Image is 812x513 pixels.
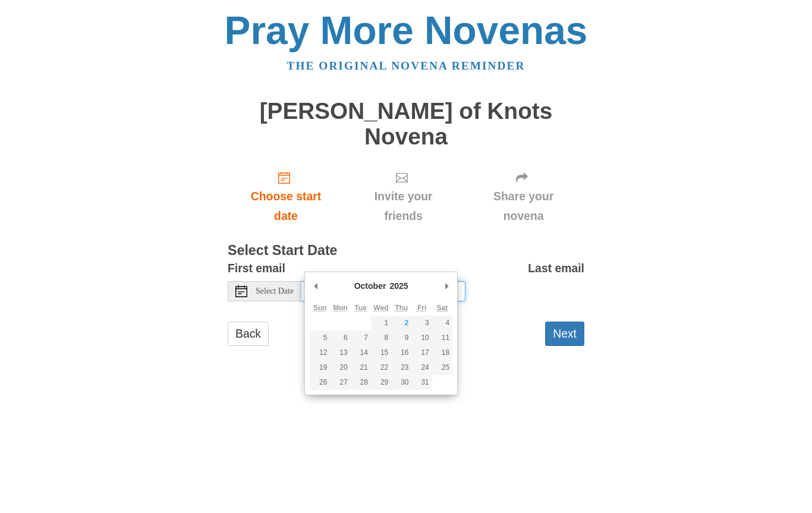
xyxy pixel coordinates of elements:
h3: Select Start Date [228,243,584,259]
button: Previous Month [310,277,322,295]
label: Last email [528,259,584,278]
button: 22 [371,360,391,375]
div: Click "Next" to confirm your start date first. [344,161,462,232]
abbr: Tuesday [355,304,367,312]
button: 30 [391,375,411,390]
button: 21 [351,360,371,375]
button: 4 [432,316,452,331]
button: 31 [412,375,432,390]
button: 7 [351,331,371,345]
button: 25 [432,360,452,375]
button: 5 [310,331,330,345]
input: Use the arrow keys to pick a date [301,281,465,301]
button: 20 [330,360,350,375]
button: 14 [351,345,371,360]
span: Choose start date [240,187,332,226]
button: 27 [330,375,350,390]
abbr: Sunday [313,304,327,312]
button: 17 [412,345,432,360]
span: Invite your friends [356,187,451,226]
abbr: Thursday [395,304,408,312]
abbr: Wednesday [374,304,389,312]
h1: [PERSON_NAME] of Knots Novena [228,99,584,149]
button: 29 [371,375,391,390]
button: 23 [391,360,411,375]
button: 1 [371,316,391,331]
button: 8 [371,331,391,345]
button: 26 [310,375,330,390]
button: 16 [391,345,411,360]
label: First email [228,259,285,278]
button: 3 [412,316,432,331]
button: 13 [330,345,350,360]
button: 12 [310,345,330,360]
button: 28 [351,375,371,390]
a: Pray More Novenas [225,8,588,52]
abbr: Monday [333,304,348,312]
button: Next Month [440,277,452,295]
a: Choose start date [228,161,344,232]
span: Select Date [256,287,294,295]
button: 19 [310,360,330,375]
button: 6 [330,331,350,345]
abbr: Friday [417,304,426,312]
a: Back [228,322,269,346]
div: 2025 [388,277,410,295]
button: 18 [432,345,452,360]
button: 11 [432,331,452,345]
a: The original novena reminder [287,59,525,72]
button: 24 [412,360,432,375]
button: 10 [412,331,432,345]
div: Click "Next" to confirm your start date first. [462,161,584,232]
button: 2 [391,316,411,331]
button: 15 [371,345,391,360]
div: October [353,277,388,295]
abbr: Saturday [437,304,448,312]
button: Next [545,322,584,346]
button: 9 [391,331,411,345]
span: Share your novena [474,187,572,226]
